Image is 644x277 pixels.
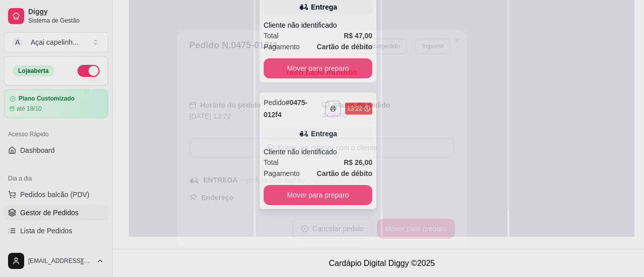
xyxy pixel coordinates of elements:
[415,38,451,54] button: Imprimir
[359,38,407,54] button: Editarpedido
[333,101,390,109] strong: Status do pedido
[189,112,231,120] span: [DATE] 13:22
[189,206,358,214] span: Travessa [GEOGRAPHIC_DATA], n. 43, Subestação -
[449,32,465,48] button: Close
[286,68,357,76] span: feito há 90 minutos
[377,219,455,239] button: Mover para preparo
[201,194,233,202] strong: Endereço
[189,38,277,54] h3: Pedido N. 0475-012f4
[189,102,196,109] span: calendar
[242,175,305,186] div: - pedido pelo balcão
[267,144,274,151] span: whats-app
[200,101,261,109] strong: Horário do pedido
[292,219,373,239] button: close-circleCancelar pedido
[322,102,329,109] span: desktop
[301,225,308,232] span: close-circle
[203,175,237,186] div: ENTREGA
[189,193,197,201] span: pushpin
[322,111,455,121] div: ACEITO
[189,138,455,158] button: whats-appEntrar em contato com o cliente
